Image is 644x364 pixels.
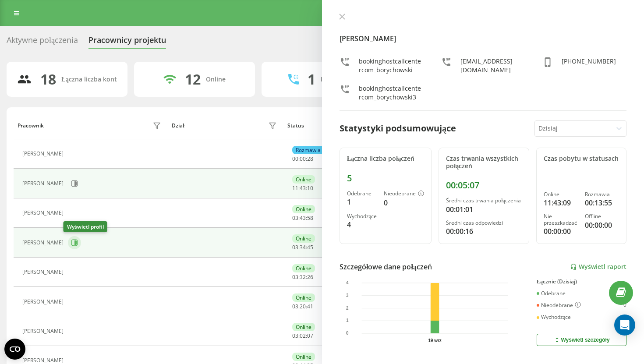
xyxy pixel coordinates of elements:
[22,210,66,216] div: [PERSON_NAME]
[537,314,571,320] div: Wychodzące
[307,303,313,310] span: 41
[384,198,424,208] div: 0
[292,215,313,221] div: : :
[308,71,315,88] div: 1
[446,198,521,204] div: Średni czas trwania połączenia
[22,357,66,364] div: [PERSON_NAME]
[292,146,324,154] div: Rozmawia
[544,213,578,226] div: Nie przeszkadzać
[292,332,298,339] span: 03
[292,244,298,251] span: 03
[321,76,356,83] div: Rozmawiają
[544,198,578,208] div: 11:43:09
[570,263,626,271] a: Wyświetl raport
[292,274,313,280] div: : :
[22,328,66,334] div: [PERSON_NAME]
[300,244,306,251] span: 34
[292,244,313,251] div: : :
[347,155,424,163] div: Łączna liczba połączeń
[359,57,424,74] div: bookinghostcallcentercom_borychowski
[346,318,349,323] text: 1
[428,338,442,343] text: 19 wrz
[292,205,315,213] div: Online
[22,240,66,246] div: [PERSON_NAME]
[292,155,298,163] span: 00
[340,122,456,135] div: Statystyki podsumowujące
[300,273,306,281] span: 32
[300,303,306,310] span: 20
[287,123,304,129] div: Status
[446,180,521,191] div: 00:05:07
[40,71,56,88] div: 18
[544,226,578,237] div: 00:00:00
[292,214,298,222] span: 03
[446,155,521,170] div: Czas trwania wszystkich połączeń
[88,35,166,49] div: Pracownicy projektu
[7,35,78,49] div: Aktywne połączenia
[346,306,349,311] text: 2
[347,197,377,207] div: 1
[292,185,313,191] div: : :
[300,155,306,163] span: 00
[347,173,424,184] div: 5
[64,221,107,232] div: Wyświetl profil
[347,191,377,197] div: Odebrane
[562,57,616,74] div: [PHONE_NUMBER]
[346,293,349,298] text: 3
[585,213,619,219] div: Offline
[537,279,626,285] div: Łącznie (Dzisiaj)
[300,184,306,192] span: 43
[614,315,635,336] div: Open Intercom Messenger
[22,151,66,157] div: [PERSON_NAME]
[292,156,313,162] div: : :
[61,76,117,83] div: Łączna liczba kont
[346,280,349,285] text: 4
[340,33,626,44] h4: [PERSON_NAME]
[292,293,315,302] div: Online
[585,220,619,230] div: 00:00:00
[585,198,619,208] div: 00:13:55
[172,123,184,129] div: Dział
[307,155,313,163] span: 28
[22,180,66,187] div: [PERSON_NAME]
[460,57,525,74] div: [EMAIL_ADDRESS][DOMAIN_NAME]
[292,264,315,272] div: Online
[300,214,306,222] span: 43
[623,302,626,309] div: 0
[307,273,313,281] span: 26
[384,191,424,198] div: Nieodebrane
[292,273,298,281] span: 03
[553,336,609,343] div: Wyświetl szczegóły
[292,333,313,339] div: : :
[585,191,619,198] div: Rozmawia
[537,334,626,346] button: Wyświetl szczegóły
[347,219,377,230] div: 4
[300,332,306,339] span: 02
[307,184,313,192] span: 10
[307,332,313,339] span: 07
[347,213,377,219] div: Wychodzące
[18,123,44,129] div: Pracownik
[307,244,313,251] span: 45
[22,299,66,305] div: [PERSON_NAME]
[346,331,349,336] text: 0
[446,226,521,237] div: 00:00:16
[537,290,566,297] div: Odebrane
[446,204,521,215] div: 00:01:01
[544,155,619,163] div: Czas pobytu w statusach
[359,84,424,102] div: bookinghostcallcentercom_borychowski3
[537,302,581,309] div: Nieodebrane
[340,262,432,272] div: Szczegółowe dane połączeń
[307,214,313,222] span: 58
[292,353,315,361] div: Online
[292,184,298,192] span: 11
[292,303,298,310] span: 03
[292,323,315,331] div: Online
[446,220,521,226] div: Średni czas odpowiedzi
[292,175,315,184] div: Online
[544,191,578,198] div: Online
[185,71,201,88] div: 12
[22,269,66,275] div: [PERSON_NAME]
[292,304,313,310] div: : :
[4,339,25,360] button: Open CMP widget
